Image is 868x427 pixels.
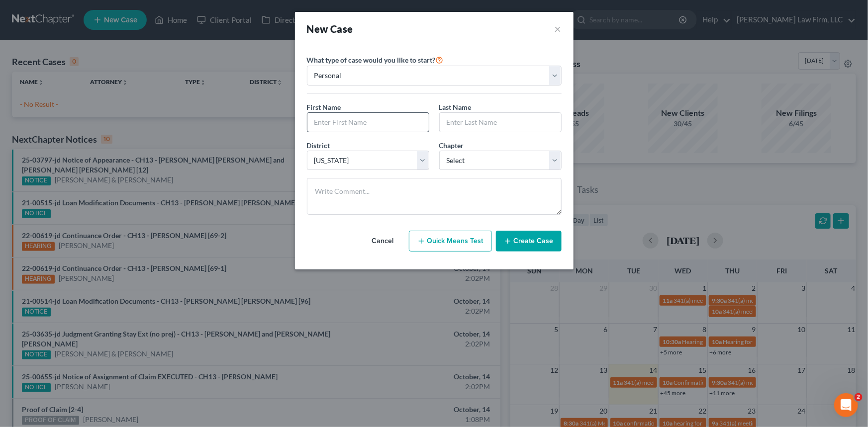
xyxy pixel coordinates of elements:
strong: New Case [307,23,353,35]
iframe: Intercom live chat [834,393,858,417]
span: 2 [855,393,863,401]
button: Quick Means Test [409,231,492,252]
button: Create Case [496,231,562,252]
span: Chapter [439,141,464,150]
input: Enter Last Name [440,113,561,132]
span: Last Name [439,103,472,111]
span: First Name [307,103,341,111]
label: What type of case would you like to start? [307,54,444,66]
button: × [555,22,562,36]
input: Enter First Name [307,113,429,132]
button: Cancel [361,231,405,251]
span: District [307,141,330,150]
